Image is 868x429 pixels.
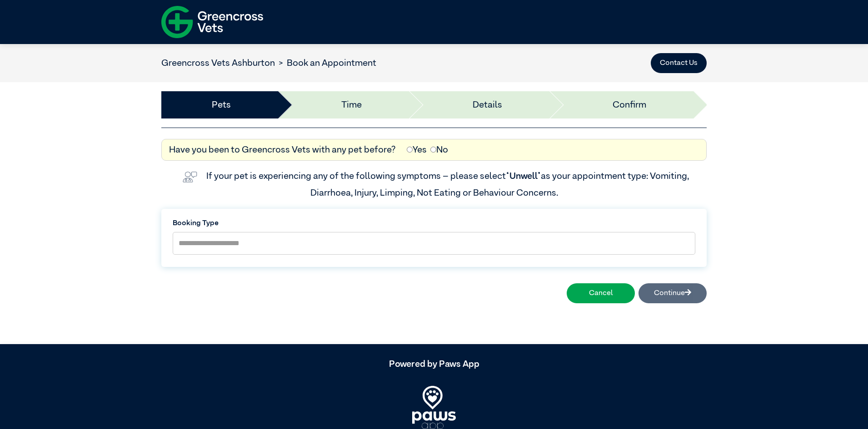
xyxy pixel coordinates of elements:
[651,53,707,73] button: Contact Us
[161,56,376,70] nav: breadcrumb
[407,147,413,153] input: Yes
[169,143,396,157] label: Have you been to Greencross Vets with any pet before?
[430,147,436,153] input: No
[179,168,201,186] img: vet
[430,143,448,157] label: No
[275,56,376,70] li: Book an Appointment
[161,2,263,42] img: f-logo
[161,59,275,68] a: Greencross Vets Ashburton
[567,283,635,303] button: Cancel
[407,143,427,157] label: Yes
[212,98,231,112] a: Pets
[173,218,695,229] label: Booking Type
[206,172,691,197] label: If your pet is experiencing any of the following symptoms – please select as your appointment typ...
[506,172,541,181] span: “Unwell”
[161,359,707,370] h5: Powered by Paws App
